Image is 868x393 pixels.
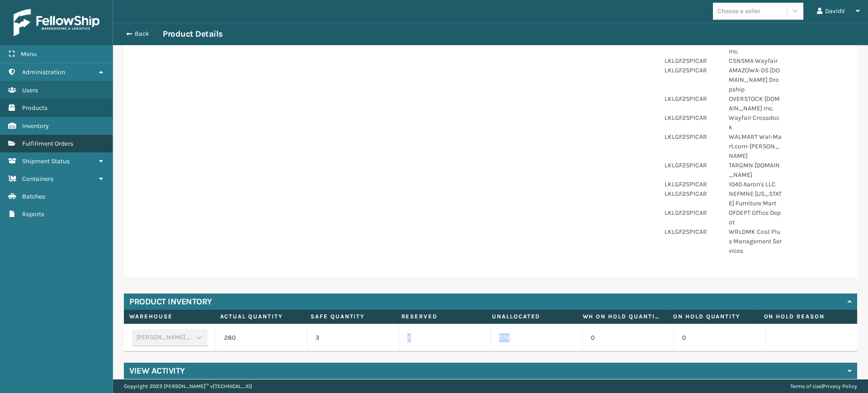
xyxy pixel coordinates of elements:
[665,227,718,237] p: LKLGF2SP1CAR
[492,313,571,321] label: Unallocated
[665,180,718,189] p: LKLGF2SP1CAR
[729,66,782,94] p: AMAZOWA-DS [DOMAIN_NAME] Dropship
[674,324,765,352] td: 0
[129,365,185,376] h4: View Activity
[729,113,782,132] p: Wayfair Crossdock
[582,324,674,352] td: 0
[22,157,70,165] span: Shipment Status
[729,227,782,256] p: WRLDMK Cost Plus Management Services
[491,324,582,352] td: 276
[717,6,760,16] div: Choose a seller
[22,68,65,76] span: Administration
[216,324,307,352] td: 280
[401,313,481,321] label: Reserved
[665,94,718,104] p: LKLGF2SP1CAR
[22,210,44,218] span: Reports
[665,161,718,170] p: LKLGF2SP1CAR
[729,208,782,227] p: OFDEPT Office Depot
[220,313,300,321] label: Actual Quantity
[21,50,37,58] span: Menu
[307,324,399,352] td: 3
[129,313,209,321] label: Warehouse
[14,9,99,36] img: logo
[790,383,821,389] a: Terms of Use
[665,56,718,66] p: LKLGF2SP1CAR
[729,161,782,180] p: TARGMN [DOMAIN_NAME]
[764,313,844,321] label: On Hold Reason
[22,104,47,112] span: Products
[22,175,53,183] span: Containers
[665,189,718,199] p: LKLGF2SP1CAR
[583,313,662,321] label: WH On hold quantity
[823,383,857,389] a: Privacy Policy
[665,66,718,75] p: LKLGF2SP1CAR
[729,56,782,66] p: CSNSMA Wayfair
[22,140,73,147] span: Fulfillment Orders
[407,333,482,342] p: 4
[665,208,718,218] p: LKLGF2SP1CAR
[22,122,49,130] span: Inventory
[124,379,252,393] p: Copyright 2023 [PERSON_NAME]™ v [TECHNICAL_ID]
[673,313,753,321] label: On Hold Quantity
[163,28,223,39] h3: Product Details
[121,30,163,38] button: Back
[129,296,212,307] h4: Product Inventory
[665,132,718,142] p: LKLGF2SP1CAR
[311,313,390,321] label: Safe Quantity
[729,132,782,161] p: WALMART Wal-Mart.com-[PERSON_NAME]
[790,379,857,393] div: |
[729,180,782,189] p: 1040 Aaron's LLC
[22,86,38,94] span: Users
[22,193,45,200] span: Batches
[729,189,782,208] p: NEFMNE [US_STATE] Furniture Mart
[729,37,782,56] p: KIRKTN Kirklands Inc.
[665,113,718,123] p: LKLGF2SP1CAR
[729,94,782,113] p: OVERSTOCK [DOMAIN_NAME] Inc.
